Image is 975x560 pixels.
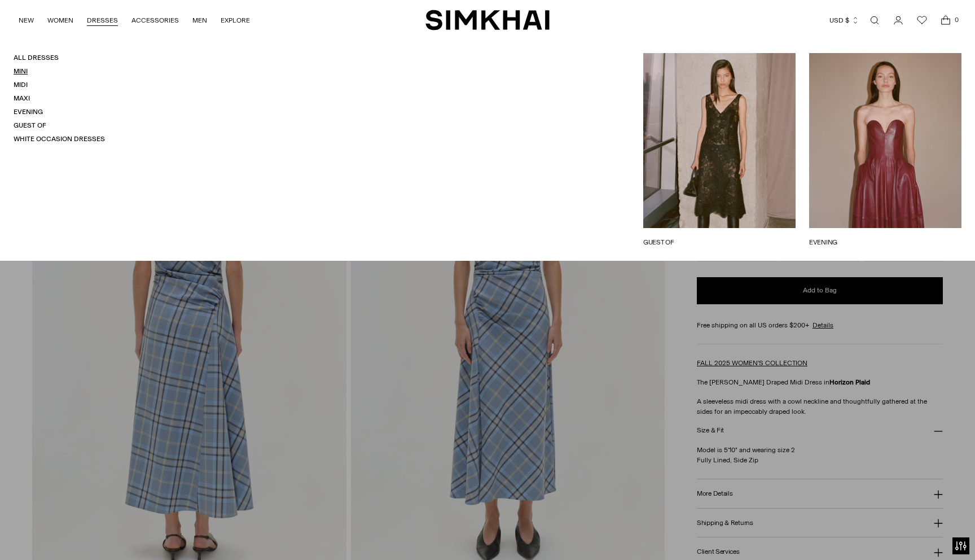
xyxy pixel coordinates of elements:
[87,8,118,33] a: DRESSES
[192,8,207,33] a: MEN
[934,9,957,32] a: Open cart modal
[131,8,179,33] a: ACCESSORIES
[221,8,250,33] a: EXPLORE
[887,9,910,32] a: Go to the account page
[19,8,34,33] a: NEW
[951,15,961,25] span: 0
[425,9,550,31] a: SIMKHAI
[911,9,933,32] a: Wishlist
[47,8,73,33] a: WOMEN
[863,9,886,32] a: Open search modal
[9,517,113,551] iframe: Sign Up via Text for Offers
[829,8,859,33] button: USD $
